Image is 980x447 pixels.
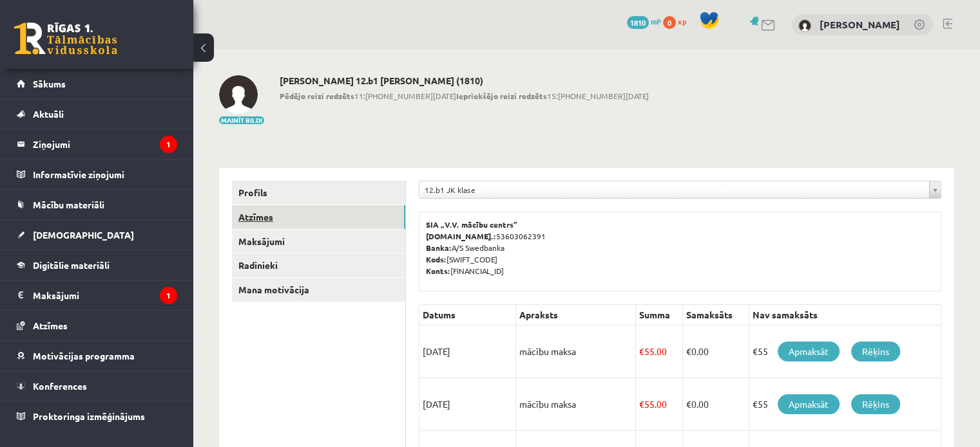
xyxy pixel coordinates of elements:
a: 0 xp [663,16,693,26]
td: 55.00 [636,325,683,378]
span: € [639,345,644,357]
span: Atzīmes [33,320,68,331]
span: Sākums [33,78,66,89]
span: 12.b1 JK klase [425,181,924,198]
a: 1810 mP [627,16,661,26]
legend: Informatīvie ziņojumi [33,160,177,189]
a: Konferences [17,371,177,401]
i: 1 [160,287,177,304]
b: Kods: [426,254,447,264]
a: Maksājumi [232,230,405,253]
a: Rēķins [851,342,900,361]
b: SIA „V.V. mācību centrs” [426,219,518,230]
a: Ziņojumi1 [17,129,177,159]
span: 11:[PHONE_NUMBER][DATE] 15:[PHONE_NUMBER][DATE] [280,90,649,102]
span: Mācību materiāli [33,199,104,210]
span: € [639,398,644,410]
a: Rēķins [851,394,900,414]
h2: [PERSON_NAME] 12.b1 [PERSON_NAME] (1810) [280,75,649,86]
a: [PERSON_NAME] [820,18,900,31]
span: [DEMOGRAPHIC_DATA] [33,229,134,241]
a: Digitālie materiāli [17,250,177,280]
a: Proktoringa izmēģinājums [17,401,177,431]
legend: Ziņojumi [33,129,177,159]
i: 1 [160,136,177,153]
b: Konts: [426,266,450,276]
b: Pēdējo reizi redzēts [280,91,354,101]
td: €55 [749,325,941,378]
a: Apmaksāt [778,342,840,361]
span: € [686,345,691,357]
a: Rīgas 1. Tālmācības vidusskola [14,23,117,55]
span: Motivācijas programma [33,350,135,361]
a: Profils [232,181,405,205]
button: Mainīt bildi [219,116,264,124]
a: Informatīvie ziņojumi [17,160,177,189]
a: Sākums [17,69,177,98]
a: Mana motivācija [232,278,405,302]
span: € [686,398,691,410]
span: 0 [663,16,676,29]
a: 12.b1 JK klase [419,181,941,198]
span: Digitālie materiāli [33,259,110,271]
span: 1810 [627,16,649,29]
legend: Maksājumi [33,280,177,310]
span: Aktuāli [33,108,64,120]
th: Summa [636,305,683,325]
span: Konferences [33,380,87,392]
th: Nav samaksāts [749,305,941,325]
th: Apraksts [516,305,636,325]
a: Aktuāli [17,99,177,129]
td: €55 [749,378,941,431]
td: 55.00 [636,378,683,431]
img: Daniels Bīnenfelds [798,19,811,32]
b: [DOMAIN_NAME].: [426,231,496,241]
img: Daniels Bīnenfelds [219,75,258,114]
a: [DEMOGRAPHIC_DATA] [17,220,177,250]
p: 53603062391 A/S Swedbanka [SWIFT_CODE] [FINANCIAL_ID] [426,219,934,277]
a: Radinieki [232,253,405,277]
a: Atzīmes [17,311,177,340]
td: 0.00 [683,325,749,378]
a: Motivācijas programma [17,341,177,370]
span: xp [678,16,686,26]
span: mP [651,16,661,26]
th: Samaksāts [683,305,749,325]
b: Iepriekšējo reizi redzēts [456,91,547,101]
a: Apmaksāt [778,394,840,414]
a: Maksājumi1 [17,280,177,310]
td: mācību maksa [516,378,636,431]
b: Banka: [426,242,452,253]
td: mācību maksa [516,325,636,378]
a: Mācību materiāli [17,190,177,219]
td: [DATE] [419,378,516,431]
td: 0.00 [683,378,749,431]
span: Proktoringa izmēģinājums [33,410,145,422]
td: [DATE] [419,325,516,378]
th: Datums [419,305,516,325]
a: Atzīmes [232,205,405,229]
